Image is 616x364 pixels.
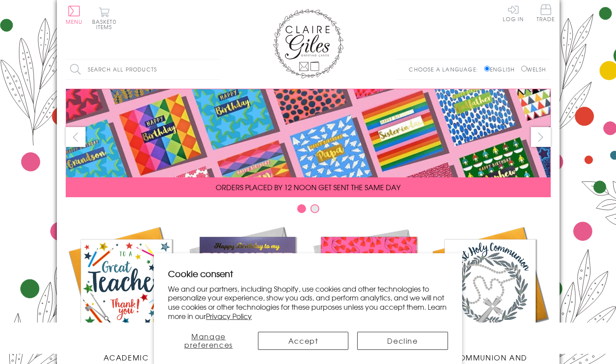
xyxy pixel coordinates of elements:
[211,60,220,79] input: Search
[216,182,400,192] span: ORDERS PLACED BY 12 NOON GET SENT THE SAME DAY
[308,224,429,363] a: Birthdays
[297,204,306,213] button: Carousel Page 1 (Current Slide)
[66,127,86,147] button: prev
[531,127,551,147] button: next
[273,9,343,79] img: Claire Giles Greetings Cards
[104,352,149,363] span: Academic
[66,224,187,363] a: Academic
[537,4,555,23] a: Trade
[92,7,116,30] button: Basket0 items
[66,60,220,79] input: Search all products
[258,332,348,350] button: Accept
[521,65,546,73] label: Welsh
[484,65,519,73] label: English
[168,332,249,350] button: Manage preferences
[484,66,490,71] input: English
[66,18,83,26] span: Menu
[206,311,252,321] a: Privacy Policy
[168,267,448,280] h2: Cookie consent
[310,204,319,213] button: Carousel Page 2
[168,284,448,321] p: We and our partners, including Shopify, use cookies and other technologies to personalize your ex...
[521,66,527,71] input: Welsh
[96,18,116,31] span: 0 items
[503,4,524,22] a: Log In
[357,332,448,350] button: Decline
[66,204,551,218] div: Carousel Pagination
[66,6,83,24] button: Menu
[184,331,233,350] span: Manage preferences
[409,65,482,73] p: Choose a language:
[537,4,555,22] span: Trade
[187,224,308,363] a: New Releases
